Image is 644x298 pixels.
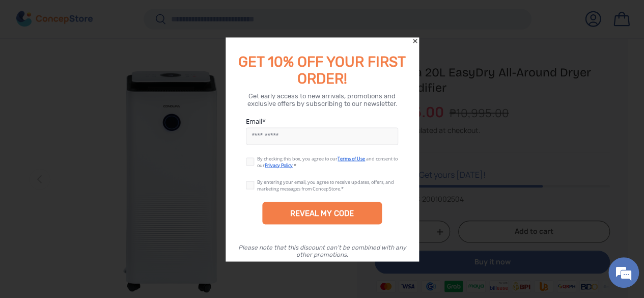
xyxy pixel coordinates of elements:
a: Privacy Policy [265,161,293,168]
label: Email [246,116,398,125]
div: REVEAL MY CODE [290,208,354,218]
span: We're online! [59,86,141,189]
a: Terms of Use [338,155,365,161]
div: Close [411,37,418,44]
span: and consent to our [257,155,398,168]
div: Get early access to new arrivals, promotions and exclusive offers by subscribing to our newsletter. [238,92,406,107]
div: Chat with us now [53,57,171,70]
span: GET 10% OFF YOUR FIRST ORDER! [238,53,406,87]
span: By checking this box, you agree to our [257,155,338,161]
div: Minimize live chat window [167,5,191,30]
textarea: Type your message and hit 'Enter' [5,194,194,229]
div: Please note that this discount can’t be combined with any other promotions. [236,243,408,258]
div: By entering your email, you agree to receive updates, offers, and marketing messages from ConcepS... [257,178,394,192]
div: REVEAL MY CODE [262,202,382,224]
